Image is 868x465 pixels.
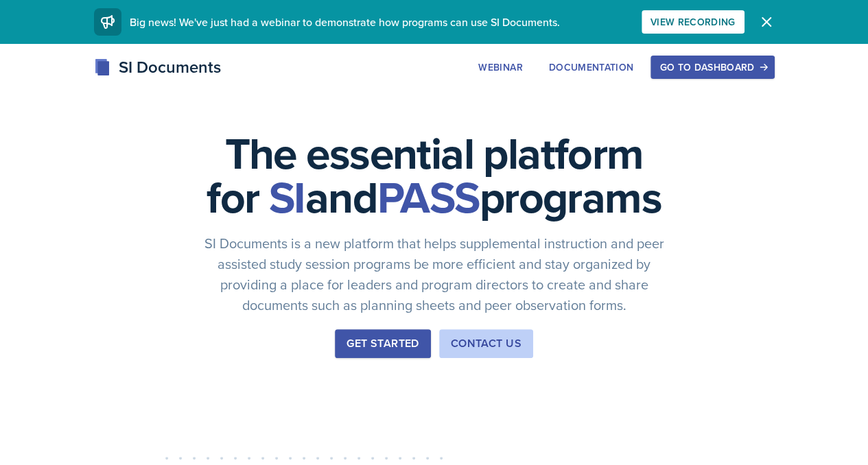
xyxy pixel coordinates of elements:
[549,62,634,73] div: Documentation
[659,62,765,73] div: Go to Dashboard
[478,62,522,73] div: Webinar
[451,335,521,352] div: Contact Us
[130,14,560,29] span: Big news! We've just had a webinar to demonstrate how programs can use SI Documents.
[94,55,221,80] div: SI Documents
[335,329,430,358] button: Get Started
[469,56,531,79] button: Webinar
[540,56,643,79] button: Documentation
[650,56,774,79] button: Go to Dashboard
[347,335,419,352] div: Get Started
[439,329,533,358] button: Contact Us
[642,10,744,34] button: View Recording
[650,16,736,27] div: View Recording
